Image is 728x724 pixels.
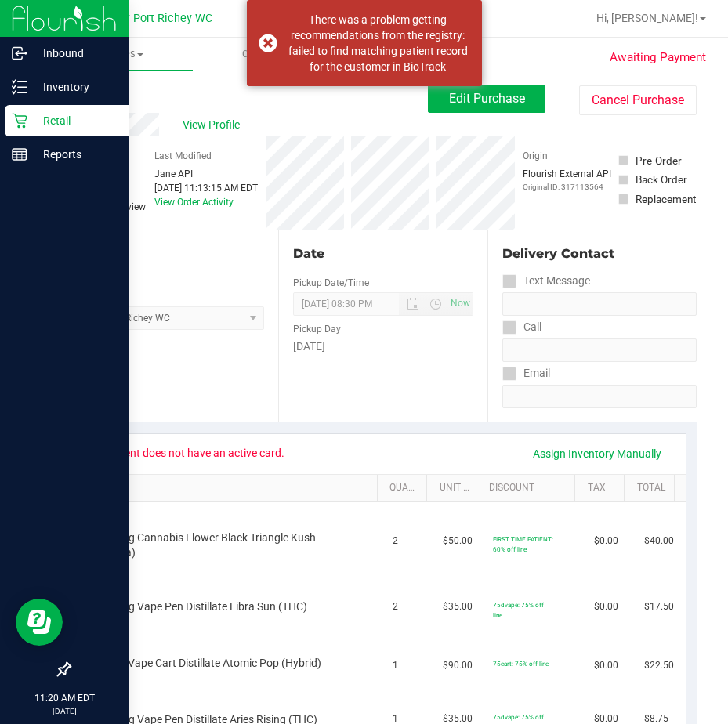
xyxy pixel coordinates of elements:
[489,482,570,494] a: Discount
[194,47,347,61] span: Customers
[92,482,371,494] a: SKU
[183,117,245,133] span: View Profile
[98,530,353,560] span: FT 3.5g Cannabis Flower Black Triangle Kush (Indica)
[449,91,525,106] span: Edit Purchase
[579,85,697,115] button: Cancel Purchase
[588,482,618,494] a: Tax
[502,316,541,338] label: Call
[493,660,549,668] span: 75cart: 75% off line
[16,599,63,646] iframe: Resource center
[594,534,618,548] span: $0.00
[393,658,398,673] span: 1
[502,362,550,385] label: Email
[27,145,121,164] p: Reports
[293,244,473,263] div: Date
[293,338,473,355] div: [DATE]
[644,534,674,548] span: $40.00
[98,656,321,671] span: FT 1g Vape Cart Distillate Atomic Pop (Hybrid)
[389,482,420,494] a: Quantity
[502,270,590,292] label: Text Message
[502,338,697,362] input: Format: (999) 999-9999
[443,658,473,673] span: $90.00
[293,276,369,290] label: Pickup Date/Time
[7,691,121,705] p: 11:20 AM EDT
[443,534,473,548] span: $50.00
[12,147,27,162] inline-svg: Reports
[27,78,121,96] p: Inventory
[636,153,682,168] div: Pre-Order
[12,113,27,129] inline-svg: Retail
[393,534,398,548] span: 2
[594,658,618,673] span: $0.00
[98,599,307,614] span: FT 0.3g Vape Pen Distillate Libra Sun (THC)
[636,191,696,207] div: Replacement
[523,440,672,467] a: Assign Inventory Manually
[27,111,121,130] p: Retail
[443,599,473,614] span: $35.00
[493,601,544,619] span: 75dvape: 75% off line
[523,149,548,163] label: Origin
[637,482,668,494] a: Total
[428,85,545,113] button: Edit Purchase
[493,535,553,553] span: FIRST TIME PATIENT: 60% off line
[440,482,470,494] a: Unit Price
[12,79,27,95] inline-svg: Inventory
[154,197,234,208] a: View Order Activity
[594,599,618,614] span: $0.00
[596,12,698,24] span: Hi, [PERSON_NAME]!
[610,49,706,67] span: Awaiting Payment
[636,172,687,187] div: Back Order
[154,181,258,195] div: [DATE] 11:13:15 AM EDT
[69,244,264,263] div: Location
[502,292,697,316] input: Format: (999) 999-9999
[644,599,674,614] span: $17.50
[523,167,611,193] div: Flourish External API
[154,149,212,163] label: Last Modified
[393,599,398,614] span: 2
[286,12,470,74] div: There was a problem getting recommendations from the registry: failed to find matching patient re...
[27,44,121,63] p: Inbound
[193,38,348,71] a: Customers
[293,322,341,336] label: Pickup Day
[502,244,697,263] div: Delivery Contact
[154,167,258,181] div: Jane API
[95,440,295,465] span: Patient does not have an active card.
[523,181,611,193] p: Original ID: 317113564
[644,658,674,673] span: $22.50
[107,12,212,25] span: New Port Richey WC
[12,45,27,61] inline-svg: Inbound
[7,705,121,717] p: [DATE]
